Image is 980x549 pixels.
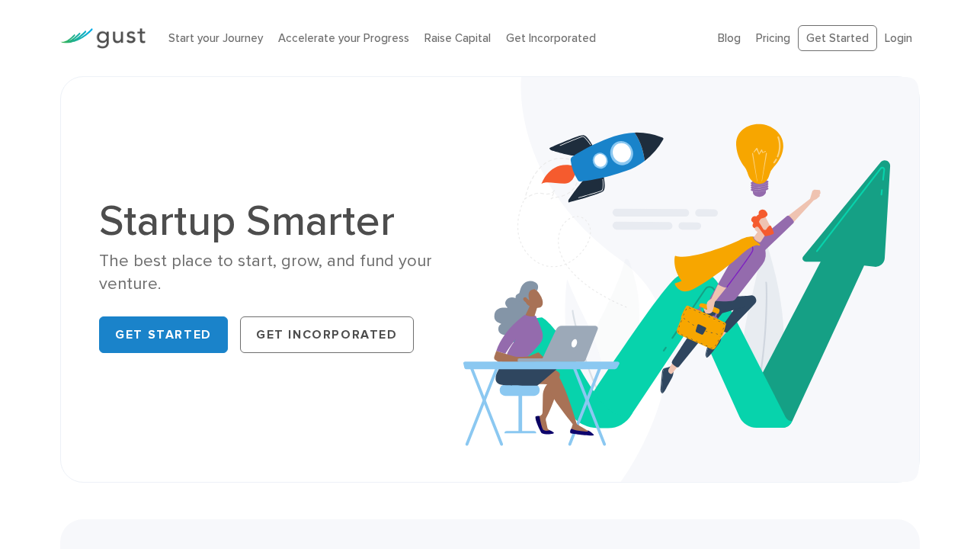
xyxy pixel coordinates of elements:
a: Login [885,31,912,45]
div: The best place to start, grow, and fund your venture. [99,250,479,295]
a: Start your Journey [168,31,263,45]
img: Startup Smarter Hero [463,77,919,482]
a: Get Incorporated [506,31,596,45]
a: Accelerate your Progress [278,31,409,45]
a: Blog [718,31,741,45]
a: Get Incorporated [240,316,414,353]
a: Raise Capital [424,31,491,45]
a: Get Started [798,25,877,52]
h1: Startup Smarter [99,200,479,242]
a: Get Started [99,316,228,353]
img: Gust Logo [60,28,146,49]
a: Pricing [756,31,790,45]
